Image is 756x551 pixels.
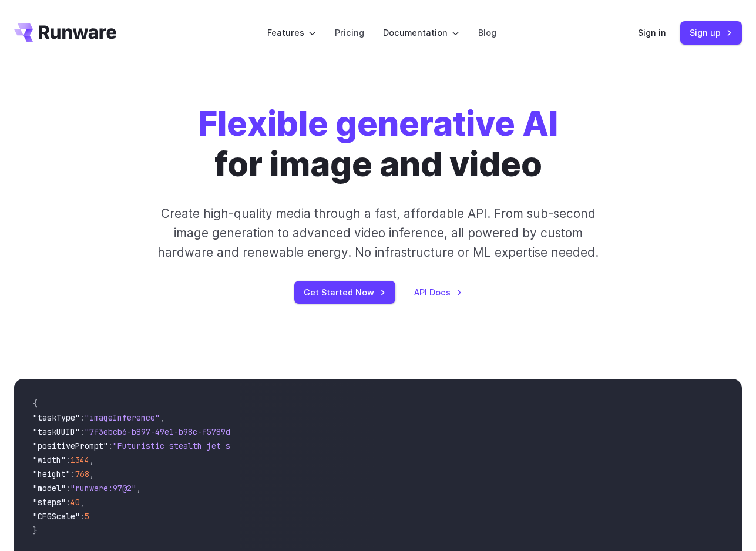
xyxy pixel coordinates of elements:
span: : [80,412,85,423]
a: Sign in [638,26,666,39]
span: "height" [33,469,70,479]
span: : [66,483,70,493]
span: , [89,455,94,465]
span: "model" [33,483,66,493]
span: "taskUUID" [33,426,80,437]
span: "runware:97@2" [70,483,136,493]
a: Pricing [335,26,364,39]
span: , [136,483,141,493]
span: "Futuristic stealth jet streaking through a neon-lit cityscape with glowing purple exhaust" [113,441,540,451]
span: "imageInference" [85,412,160,423]
a: Go to / [14,23,116,42]
p: Create high-quality media through a fast, affordable API. From sub-second image generation to adv... [145,204,611,263]
label: Documentation [383,26,459,39]
span: { [33,398,38,409]
label: Features [267,26,316,39]
span: "taskType" [33,412,80,423]
span: "positivePrompt" [33,441,108,451]
a: Get Started Now [294,281,395,304]
span: } [33,525,38,536]
span: 5 [85,511,89,522]
strong: Flexible generative AI [198,103,558,144]
span: 1344 [70,455,89,465]
span: 40 [70,497,80,508]
span: "7f3ebcb6-b897-49e1-b98c-f5789d2d40d7" [85,426,263,437]
a: API Docs [414,285,462,299]
h1: for image and video [198,103,558,185]
span: : [66,497,70,508]
span: : [108,441,113,451]
span: "steps" [33,497,66,508]
a: Blog [478,26,496,39]
span: , [89,469,94,479]
a: Sign up [680,21,742,44]
span: : [80,426,85,437]
span: : [70,469,75,479]
span: , [160,412,164,423]
span: , [80,497,85,508]
span: : [80,511,85,522]
span: "width" [33,455,66,465]
span: : [66,455,70,465]
span: "CFGScale" [33,511,80,522]
span: 768 [75,469,89,479]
